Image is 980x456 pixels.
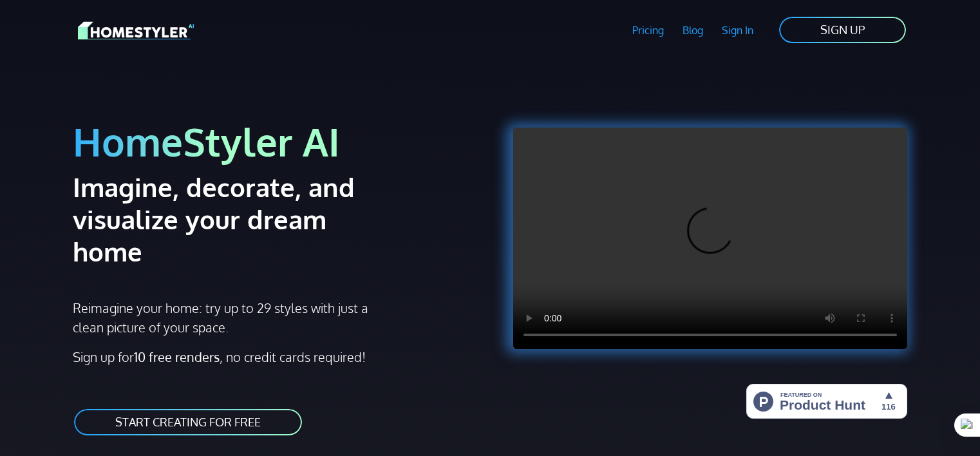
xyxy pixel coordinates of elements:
[78,19,194,42] img: HomeStyler AI logo
[73,408,303,437] a: START CREATING FOR FREE
[712,15,762,45] a: Sign In
[134,348,220,365] strong: 10 free renders
[73,171,400,267] h2: Imagine, decorate, and visualize your dream home
[73,117,482,166] h1: HomeStyler AI
[623,15,674,45] a: Pricing
[746,384,907,419] img: HomeStyler AI - Interior Design Made Easy: One Click to Your Dream Home | Product Hunt
[73,347,482,366] p: Sign up for , no credit cards required!
[673,15,712,45] a: Blog
[73,298,380,337] p: Reimagine your home: try up to 29 styles with just a clean picture of your space.
[778,15,907,44] a: SIGN UP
